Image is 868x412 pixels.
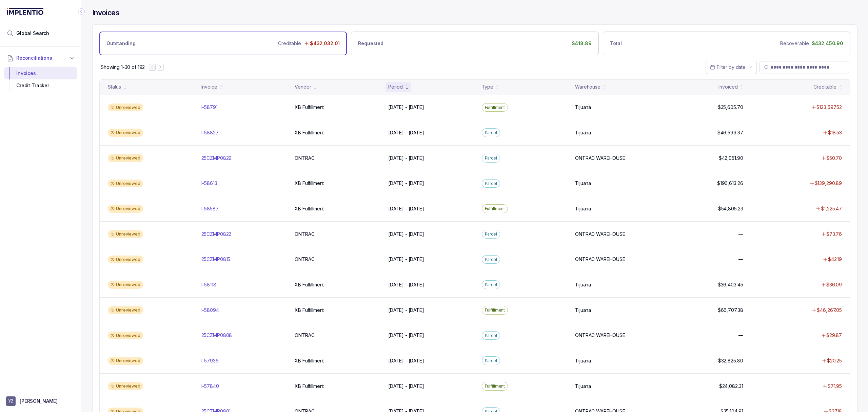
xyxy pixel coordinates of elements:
[575,256,625,263] p: ONTRAC WAREHOUSE
[575,180,591,187] p: Tijuana
[710,64,746,71] search: Date Range Picker
[821,205,842,212] p: $1,225.47
[201,155,232,162] p: 25CZMP0829
[201,231,232,238] p: 25CZMP0822
[718,357,743,364] p: $32,825.80
[201,281,216,288] p: I-58118
[575,281,591,288] p: Tijuana
[717,180,743,187] p: $196,613.26
[575,155,625,162] p: ONTRAC WAREHOUSE
[388,231,424,238] p: [DATE] - [DATE]
[295,307,324,314] p: XB Fulfillment
[201,383,219,390] p: I-57840
[575,307,591,314] p: Tijuana
[388,83,403,90] div: Period
[826,155,842,162] p: $50.70
[485,256,497,263] p: Parcel
[388,205,424,212] p: [DATE] - [DATE]
[295,256,314,263] p: ONTRAC
[201,83,217,90] div: Invoice
[813,83,836,90] div: Creditable
[108,332,143,340] div: Unreviewed
[738,231,743,238] p: —
[108,129,143,137] div: Unreviewed
[4,51,77,65] button: Reconciliations
[485,383,505,390] p: Fulfillment
[388,281,424,288] p: [DATE] - [DATE]
[815,180,842,187] p: $139,290.89
[388,383,424,390] p: [DATE] - [DATE]
[718,83,737,90] div: Invoiced
[828,383,842,390] p: $71.95
[717,129,743,136] p: $46,599.37
[201,332,232,339] p: 25CZMP0808
[295,231,314,238] p: ONTRAC
[108,180,143,188] div: Unreviewed
[108,256,143,264] div: Unreviewed
[6,396,75,406] button: User initials[PERSON_NAME]
[201,205,219,212] p: I-58587
[575,383,591,390] p: Tijuana
[108,357,143,365] div: Unreviewed
[485,307,505,314] p: Fulfillment
[485,155,497,162] p: Parcel
[9,79,72,92] div: Credit Tracker
[575,332,625,339] p: ONTRAC WAREHOUSE
[16,30,49,37] span: Global Search
[108,306,143,314] div: Unreviewed
[485,281,497,288] p: Parcel
[108,382,143,390] div: Unreviewed
[826,332,842,339] p: $29.87
[201,180,217,187] p: I-58613
[295,281,324,288] p: XB Fulfillment
[826,281,842,288] p: $36.09
[108,230,143,238] div: Unreviewed
[485,104,505,111] p: Fulfillment
[295,205,324,212] p: XB Fulfillment
[6,396,16,406] span: User initials
[816,104,842,111] p: $123,597.52
[482,83,493,90] div: Type
[718,281,743,288] p: $36,403.45
[388,332,424,339] p: [DATE] - [DATE]
[718,104,743,111] p: $35,605.70
[201,104,218,111] p: I-58791
[827,357,842,364] p: $20.25
[575,129,591,136] p: Tijuana
[388,180,424,187] p: [DATE] - [DATE]
[201,307,219,314] p: I-58094
[101,64,145,71] p: Showing 1-30 of 192
[485,205,505,212] p: Fulfillment
[718,205,743,212] p: $54,805.23
[388,256,424,263] p: [DATE] - [DATE]
[572,40,592,47] p: $418.89
[388,104,424,111] p: [DATE] - [DATE]
[717,64,746,70] span: Filter by date
[108,205,143,213] div: Unreviewed
[9,67,72,79] div: Invoices
[201,256,231,263] p: 25CZMP0815
[719,155,743,162] p: $42,051.90
[719,383,743,390] p: $24,082.31
[101,64,145,71] div: Remaining page entries
[828,129,842,136] p: $18.53
[706,61,757,74] button: Date Range Picker
[295,180,324,187] p: XB Fulfillment
[20,398,58,405] p: [PERSON_NAME]
[718,307,743,314] p: $66,707.38
[358,40,383,47] p: Requested
[295,104,324,111] p: XB Fulfillment
[108,154,143,162] div: Unreviewed
[817,307,842,314] p: $46,267.05
[295,383,324,390] p: XB Fulfillment
[485,180,497,187] p: Parcel
[295,357,324,364] p: XB Fulfillment
[738,332,743,339] p: —
[575,83,600,90] div: Warehouse
[780,40,809,47] p: Recoverable
[485,231,497,238] p: Parcel
[388,357,424,364] p: [DATE] - [DATE]
[201,129,219,136] p: I-58827
[826,231,842,238] p: $73.76
[738,256,743,263] p: —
